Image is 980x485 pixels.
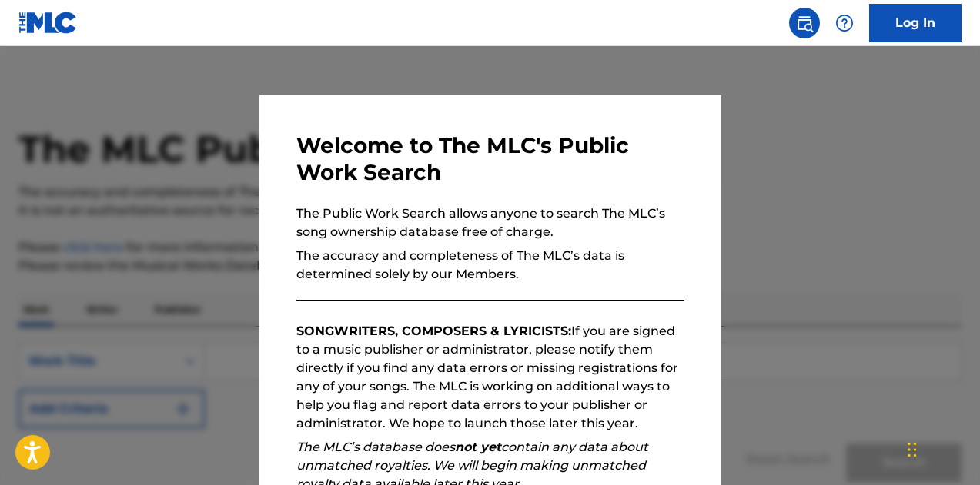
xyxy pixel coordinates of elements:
p: If you are signed to a music publisher or administrator, please notify them directly if you find ... [296,322,684,433]
iframe: Chat Widget [903,411,980,485]
img: MLC Logo [18,12,78,34]
strong: SONGWRITERS, COMPOSERS & LYRICISTS: [296,324,571,338]
a: Public Search [789,8,820,38]
p: The Public Work Search allows anyone to search The MLC’s song ownership database free of charge. [296,204,684,241]
div: Help [829,8,860,38]
img: help [835,14,854,32]
strong: not yet [455,440,501,454]
h3: Welcome to The MLC's Public Work Search [296,132,684,186]
p: The accuracy and completeness of The MLC’s data is determined solely by our Members. [296,247,684,284]
div: Arrastrar [908,427,917,473]
a: Log In [869,4,962,42]
img: search [795,14,814,32]
div: Widget de chat [903,411,980,485]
